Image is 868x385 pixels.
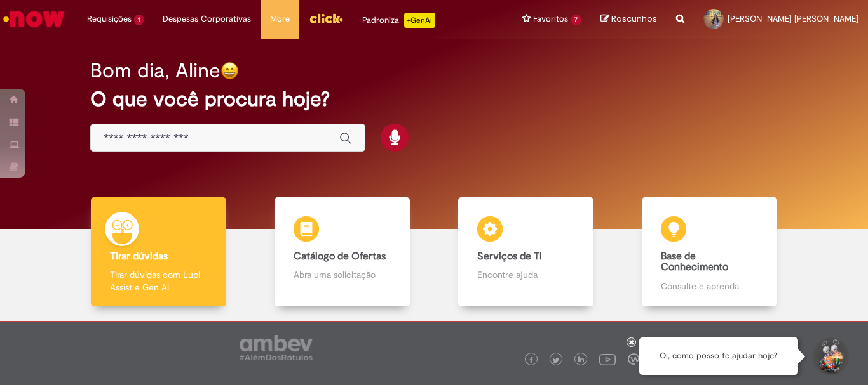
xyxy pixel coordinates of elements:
[639,337,798,375] div: Oi, como posso te ajudar hoje?
[90,60,220,82] h2: Bom dia, Aline
[362,13,435,28] div: Padroniza
[220,62,239,80] img: happy-face.png
[628,353,639,365] img: logo_footer_workplace.png
[309,9,343,28] img: click_logo_yellow_360x200.png
[611,13,657,25] span: Rascunhos
[110,268,207,294] p: Tirar dúvidas com Lupi Assist e Gen Ai
[1,6,67,32] img: ServiceNow
[404,13,435,28] p: +GenAi
[661,250,728,274] b: Base de Conhecimento
[533,13,568,25] span: Favoritos
[811,337,849,375] button: Iniciar Conversa de Suporte
[599,351,616,367] img: logo_footer_youtube.png
[67,197,250,307] a: Tirar dúvidas Tirar dúvidas com Lupi Assist e Gen Ai
[240,335,313,360] img: logo_footer_ambev_rotulo_gray.png
[250,197,434,307] a: Catálogo de Ofertas Abra uma solicitação
[163,13,251,25] span: Despesas Corporativas
[553,357,559,363] img: logo_footer_twitter.png
[134,15,144,25] span: 1
[270,13,290,25] span: More
[528,357,534,363] img: logo_footer_facebook.png
[294,250,386,263] b: Catálogo de Ofertas
[110,250,168,263] b: Tirar dúvidas
[294,268,390,281] p: Abra uma solicitação
[571,15,581,25] span: 7
[434,197,618,307] a: Serviços de TI Encontre ajuda
[87,13,132,25] span: Requisições
[477,250,542,263] b: Serviços de TI
[661,280,757,292] p: Consulte e aprenda
[600,13,657,25] a: Rascunhos
[728,13,858,24] span: [PERSON_NAME] [PERSON_NAME]
[477,268,574,281] p: Encontre ajuda
[578,356,585,364] img: logo_footer_linkedin.png
[618,197,801,307] a: Base de Conhecimento Consulte e aprenda
[90,88,778,110] h2: O que você procura hoje?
